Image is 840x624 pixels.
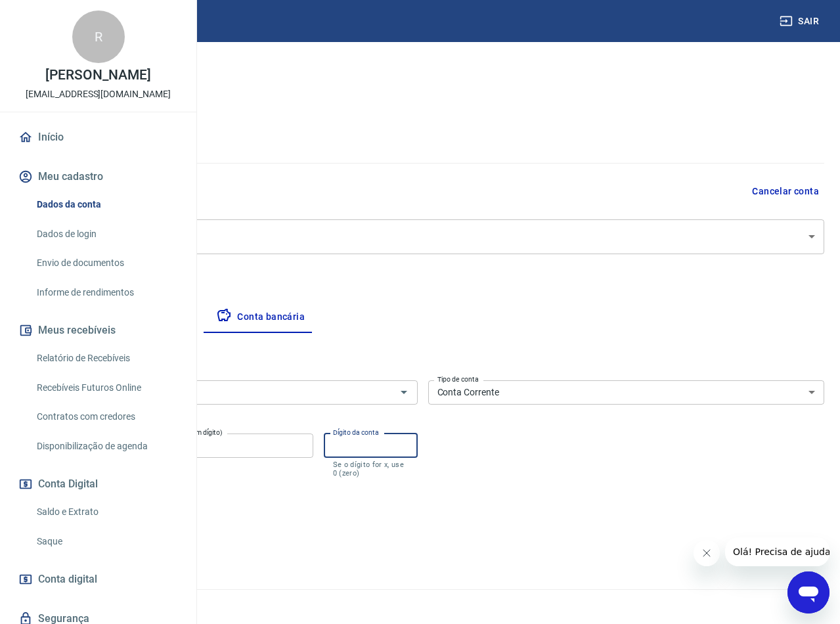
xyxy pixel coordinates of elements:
div: centro de depilacao reis ltda [21,219,824,254]
button: Sair [777,9,824,33]
a: Relatório de Recebíveis [32,345,181,372]
a: Saque [32,528,181,555]
a: Envio de documentos [32,250,181,277]
h5: Dados cadastrais [21,121,824,142]
button: Conta Digital [16,470,181,499]
a: Conta digital [16,565,181,594]
button: Conta bancária [206,301,315,333]
label: Conta (sem dígito) [166,428,223,437]
label: Tipo de conta [437,374,479,384]
p: [EMAIL_ADDRESS][DOMAIN_NAME] [26,87,171,101]
a: Recebíveis Futuros Online [32,374,181,401]
p: [PERSON_NAME] [45,68,150,82]
a: Dados de login [32,221,181,248]
label: Dígito da conta [333,428,379,437]
button: Abrir [395,383,413,401]
button: Cancelar conta [747,179,824,204]
span: Conta digital [38,570,97,589]
button: Meu cadastro [16,162,181,191]
iframe: Fechar mensagem [694,540,720,566]
a: Disponibilização de agenda [32,433,181,460]
p: Se o dígito for x, use 0 (zero) [333,460,409,478]
button: Meus recebíveis [16,316,181,345]
div: R [72,11,125,63]
a: Informe de rendimentos [32,279,181,306]
a: Saldo e Extrato [32,499,181,525]
a: Contratos com credores [32,403,181,430]
p: 2025 © [32,600,808,614]
a: Início [16,123,181,152]
a: Dados da conta [32,191,181,218]
iframe: Botão para abrir a janela de mensagens [787,571,829,613]
iframe: Mensagem da empresa [725,537,829,566]
span: Olá! Precisa de ajuda? [8,9,110,20]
